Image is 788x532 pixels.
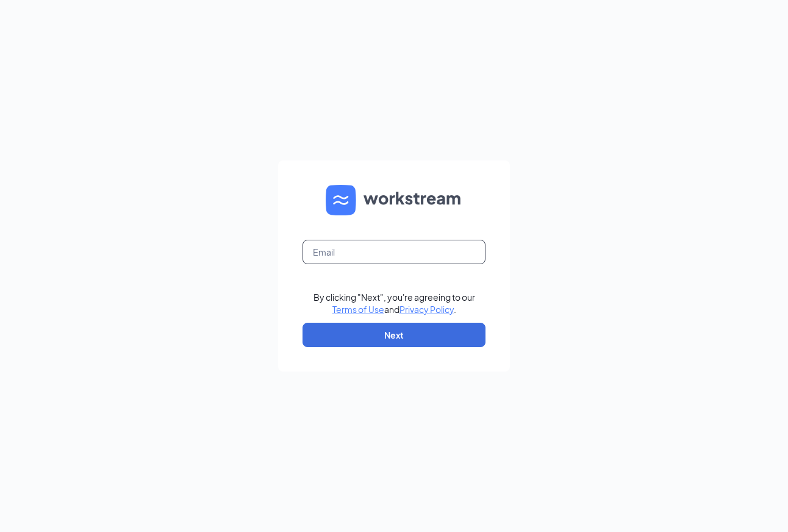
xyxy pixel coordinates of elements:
[332,304,384,315] a: Terms of Use
[326,185,462,215] img: WS logo and Workstream text
[303,240,485,264] input: Email
[313,291,475,315] div: By clicking "Next", you're agreeing to our and .
[303,323,485,347] button: Next
[399,304,454,315] a: Privacy Policy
